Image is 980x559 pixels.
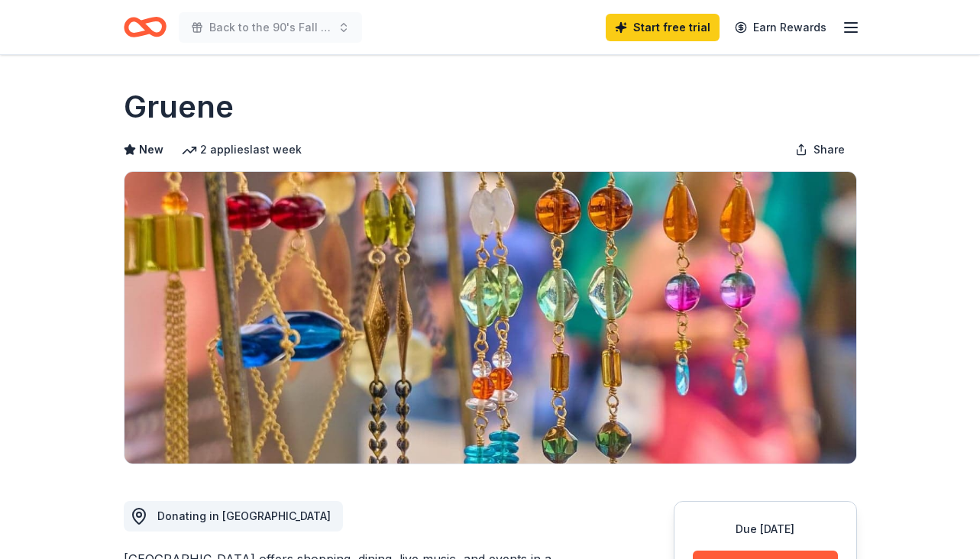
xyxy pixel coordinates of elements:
a: Earn Rewards [726,14,836,41]
img: Image for Gruene [125,172,856,464]
button: Share [783,134,857,165]
span: Back to the 90's Fall Festival [209,18,332,37]
div: Due [DATE] [693,520,838,538]
a: Home [124,9,167,45]
h1: Gruene [124,86,234,128]
a: Start free trial [606,14,720,41]
button: Back to the 90's Fall Festival [179,12,362,43]
div: 2 applies last week [182,141,302,159]
span: Share [813,141,845,159]
span: New [139,141,163,159]
span: Donating in [GEOGRAPHIC_DATA] [157,509,331,522]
